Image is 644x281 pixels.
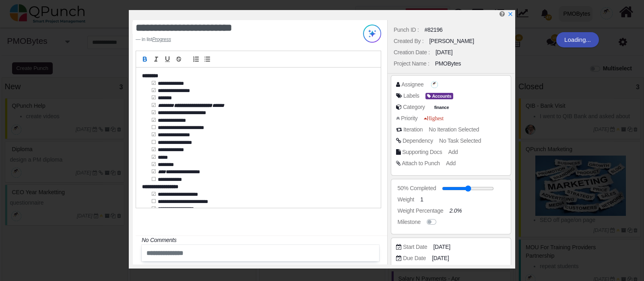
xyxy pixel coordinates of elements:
[403,254,426,263] div: Due Date
[403,243,427,251] div: Start Date
[398,195,415,204] div: Weight
[402,148,442,156] div: Supporting Docs
[401,80,423,89] div: Assignee
[439,137,481,144] span: No Task Selected
[142,237,176,243] i: No Comments
[425,92,453,100] span: <div><span class="badge badge-secondary" style="background-color: #653294"> <i class="fa fa-tag p...
[508,11,513,17] svg: x
[500,11,505,17] i: Edit Punch
[424,115,444,121] span: Highest
[152,37,171,42] cite: Source Title
[556,32,599,47] div: Loading...
[152,37,171,42] u: Progress
[431,81,438,88] img: avatar
[394,26,419,34] div: Punch ID :
[436,48,452,57] div: [DATE]
[401,114,417,123] div: Priority
[398,207,444,215] div: Weight Percentage
[433,243,450,251] span: [DATE]
[402,137,433,145] div: Dependency
[136,36,338,43] footer: in list
[398,184,436,193] div: 50% Completed
[432,104,450,111] span: finance
[398,218,421,226] div: Milestone
[425,26,443,34] div: #82196
[394,59,429,68] div: Project Name :
[446,160,456,166] span: Add
[435,59,461,68] div: PMOBytes
[363,25,381,43] img: Try writing with AI
[448,149,458,155] span: Add
[403,103,425,111] div: Category
[394,37,423,45] div: Created By :
[508,11,513,17] a: x
[450,207,462,214] i: 2.0%
[429,126,479,133] span: No Iteration Selected
[403,125,423,134] div: Iteration
[394,48,430,57] div: Creation Date :
[429,37,474,45] div: [PERSON_NAME]
[425,93,453,100] span: Accounts
[432,254,449,263] span: [DATE]
[402,159,440,168] div: Attach to Punch
[431,81,438,88] span: Aamir Pmobytes
[420,195,423,204] span: 1
[403,92,419,100] div: Labels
